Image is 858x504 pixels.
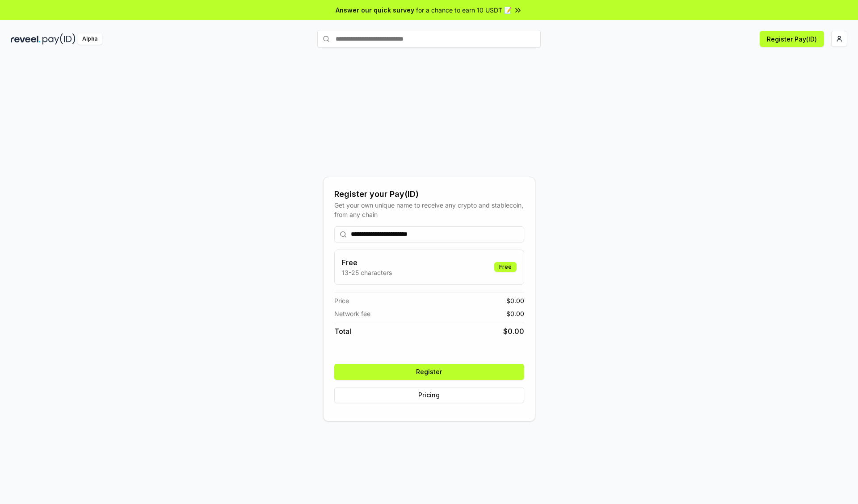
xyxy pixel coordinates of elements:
[334,296,349,305] span: Price
[503,326,524,337] span: $ 0.00
[336,5,414,15] span: Answer our quick survey
[334,200,524,219] div: Get your own unique name to receive any crypto and stablecoin, from any chain
[77,33,102,45] div: Alpha
[334,188,524,200] div: Register your Pay(ID)
[334,326,351,337] span: Total
[11,33,41,45] img: reveel_dark
[494,262,517,272] div: Free
[342,268,392,277] p: 13-25 characters
[334,387,524,403] button: Pricing
[760,31,824,47] button: Register Pay(ID)
[42,33,76,45] img: pay_id
[506,309,524,318] span: $ 0.00
[334,364,524,380] button: Register
[342,257,392,268] h3: Free
[416,5,512,15] span: for a chance to earn 10 USDT 📝
[506,296,524,305] span: $ 0.00
[334,309,370,318] span: Network fee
